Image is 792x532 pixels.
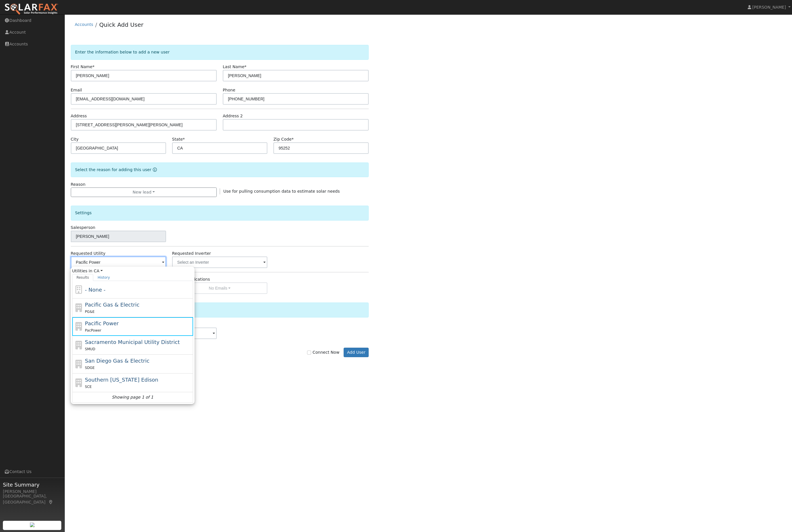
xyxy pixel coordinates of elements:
[112,394,153,400] i: Showing page 1 of 1
[273,136,294,142] label: Zip Code
[71,187,217,197] button: New lead
[85,366,95,370] span: SDGE
[71,45,369,60] div: Enter the information below to add a new user
[223,87,235,93] label: Phone
[85,339,180,345] span: Sacramento Municipal Utility District
[4,3,58,15] img: SolarFax
[292,137,294,141] span: Required
[307,349,339,355] label: Connect Now
[72,274,94,281] a: Results
[71,162,369,177] div: Select the reason for adding this user
[71,136,79,142] label: City
[244,64,246,69] span: Required
[3,481,62,489] span: Site Summary
[99,21,144,28] a: Quick Add User
[85,385,92,389] span: SCE
[151,167,157,172] a: Reason for new user
[71,113,87,119] label: Address
[307,351,311,355] input: Connect Now
[75,22,93,27] a: Accounts
[3,493,62,505] div: [GEOGRAPHIC_DATA], [GEOGRAPHIC_DATA]
[85,310,94,314] span: PG&E
[85,347,95,351] span: SMUD
[172,250,211,257] label: Requested Inverter
[71,250,106,257] label: Requested Utility
[172,257,267,268] input: Select an Inverter
[85,320,119,326] span: Pacific Power
[183,137,185,141] span: Required
[71,257,166,268] input: Select a Utility
[93,274,114,281] a: History
[85,287,105,293] span: - None -
[71,87,82,93] label: Email
[752,5,786,9] span: [PERSON_NAME]
[85,328,101,332] span: PacPower
[223,64,246,70] label: Last Name
[71,181,85,187] label: Reason
[72,268,193,274] span: Utilities in
[71,231,166,242] input: Select a User
[30,523,35,527] img: retrieve
[71,206,369,220] div: Settings
[223,189,340,194] span: Use for pulling consumption data to estimate solar needs
[223,113,243,119] label: Address 2
[71,225,96,231] label: Salesperson
[48,500,54,504] a: Map
[71,64,95,70] label: First Name
[85,377,158,383] span: Southern [US_STATE] Edison
[85,358,149,364] span: San Diego Gas & Electric
[94,268,103,274] a: CA
[92,64,94,69] span: Required
[172,136,185,142] label: State
[344,348,369,357] button: Add User
[71,303,369,317] div: Actions
[85,302,139,308] span: Pacific Gas & Electric
[3,489,62,495] div: [PERSON_NAME]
